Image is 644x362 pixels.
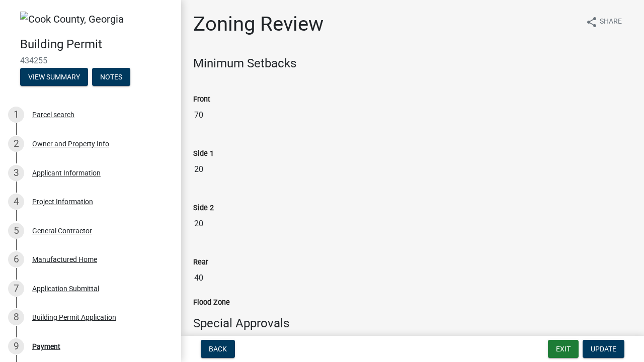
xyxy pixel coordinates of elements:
div: 5 [8,223,24,239]
i: share [586,16,598,28]
div: Applicant Information [32,169,101,176]
h1: Zoning Review [193,12,324,36]
div: 8 [8,309,24,325]
div: Owner and Property Info [32,140,109,147]
span: 434255 [20,56,161,65]
div: 1 [8,107,24,123]
button: Update [583,340,624,358]
wm-modal-confirm: Notes [92,73,130,81]
button: Exit [548,340,579,358]
div: Application Submittal [32,285,99,292]
button: shareShare [578,12,630,32]
h4: Building Permit [20,37,173,52]
div: Project Information [32,198,93,205]
button: Notes [92,68,130,86]
div: 7 [8,281,24,297]
span: Back [209,345,227,353]
label: Side 1 [193,150,214,157]
div: Parcel search [32,111,74,118]
div: 3 [8,165,24,181]
button: Back [201,340,235,358]
label: Front [193,96,210,103]
div: Payment [32,343,60,350]
div: General Contractor [32,227,92,234]
label: Flood Zone [193,299,230,306]
div: 6 [8,251,24,267]
label: Side 2 [193,205,214,212]
button: View Summary [20,68,88,86]
div: 2 [8,136,24,152]
div: Manufactured Home [32,256,97,263]
img: Cook County, Georgia [20,12,124,27]
wm-modal-confirm: Summary [20,73,88,81]
h4: Minimum Setbacks [193,56,632,71]
div: Building Permit Application [32,314,116,321]
span: Share [600,16,622,28]
div: 4 [8,194,24,210]
div: 9 [8,338,24,354]
span: Update [591,345,616,353]
h4: Special Approvals [193,316,632,331]
label: Rear [193,259,208,266]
